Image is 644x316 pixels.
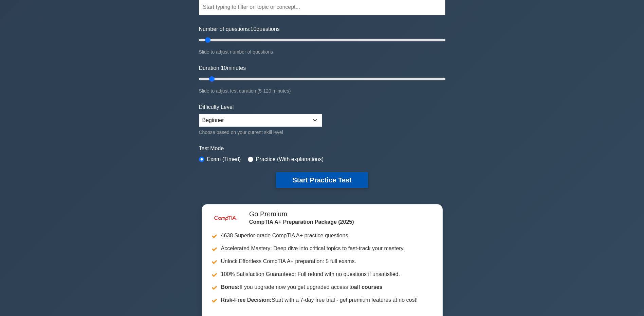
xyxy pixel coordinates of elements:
[199,25,280,33] label: Number of questions: questions
[199,87,445,95] div: Slide to adjust test duration (5-120 minutes)
[199,128,322,136] div: Choose based on your current skill level
[199,48,445,56] div: Slide to adjust number of questions
[199,103,234,111] label: Difficulty Level
[256,155,324,163] label: Practice (With explanations)
[199,144,445,153] label: Test Mode
[251,26,257,32] span: 10
[199,64,246,72] label: Duration: minutes
[221,65,227,71] span: 10
[207,155,241,163] label: Exam (Timed)
[276,172,368,188] button: Start Practice Test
